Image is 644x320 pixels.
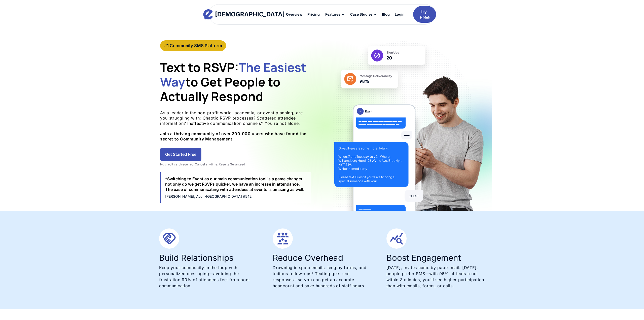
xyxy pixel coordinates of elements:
[164,43,222,48] div: #1 Community SMS Platform
[165,176,307,192] div: “Switching to Evant as our main communication tool is a game changer - not only do we get RSVPs q...
[350,13,373,16] div: Case Studies
[382,13,390,16] div: Blog
[165,194,307,199] div: [PERSON_NAME], Avon-[GEOGRAPHIC_DATA] #542
[379,10,392,19] a: Blog
[305,10,322,19] a: Pricing
[159,265,258,289] p: Keep your community in the loop with personalized messaging—avoiding the frustration 90% of atten...
[160,110,311,142] p: As a leader in the non-profit world, academia, or event planning, are you struggling with: Chaoti...
[160,148,201,161] a: Get Started Free
[160,59,306,90] span: The Easiest Way
[386,265,485,289] p: [DATE], invites came by paper mail. [DATE], people prefer SMS—with 96% of texts read within 3 min...
[347,10,379,19] div: Case Studies
[307,13,320,16] div: Pricing
[160,131,306,141] strong: Join a thriving community of over 300,000 users who have found the secret to Community Management.
[159,254,258,262] h3: Build Relationships
[286,13,302,16] div: Overview
[392,10,407,19] a: Login
[215,11,285,17] div: [DEMOGRAPHIC_DATA]
[325,13,340,16] div: Features
[160,162,311,166] div: No credit card required. Cancel anytime. Results Guranteed
[273,265,371,289] p: Drowning in spam emails, lengthy forms, and tedious follow-ups? Texting gets real responses—so yo...
[160,40,226,51] a: #1 Community SMS Platform
[420,9,430,20] div: Try Free
[395,13,405,16] div: Login
[283,10,305,19] a: Overview
[208,9,280,19] a: home
[386,254,485,262] h3: Boost Engagement
[413,6,436,23] a: Try Free
[322,10,347,19] div: Features
[160,60,311,104] h1: Text to RSVP: to Get People to Actually Respond
[273,254,371,262] h3: Reduce Overhead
